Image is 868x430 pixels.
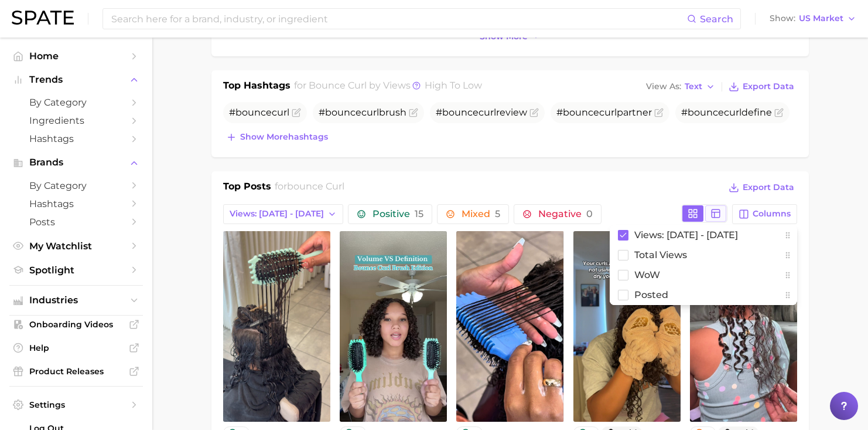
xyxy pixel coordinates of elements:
span: # partner [556,107,652,118]
a: Ingredients [9,111,143,130]
span: curl [361,107,379,118]
span: bounce curl [309,80,367,91]
button: Flag as miscategorized or irrelevant [654,108,664,117]
button: Brands [9,154,143,171]
span: Export Data [743,182,794,192]
h2: for by Views [294,79,482,95]
span: # review [436,107,527,118]
a: Product Releases [9,363,143,380]
span: Spotlight [29,265,123,276]
a: Hashtags [9,130,143,148]
span: Settings [29,399,123,410]
a: Settings [9,396,143,414]
button: View AsText [643,79,718,94]
span: curl [479,107,496,118]
span: bounce [688,107,724,118]
span: Posts [29,216,123,228]
span: Show [770,15,795,22]
button: Export Data [726,180,797,196]
span: Trends [29,75,123,85]
button: Show morehashtags [223,129,331,145]
span: bounce [235,107,272,118]
span: My Watchlist [29,241,123,252]
h1: Top Hashtags [223,79,291,95]
span: bounce [563,107,599,118]
span: 15 [415,208,423,219]
a: Posts [9,213,143,231]
span: Columns [753,209,791,219]
span: bounce [442,107,479,118]
button: Views: [DATE] - [DATE] [223,204,343,224]
span: Text [685,83,702,90]
span: Positive [373,209,423,219]
a: by Category [9,177,143,195]
img: SPATE [12,11,74,25]
span: Product Releases [29,366,123,377]
span: high to low [425,80,482,91]
span: US Market [799,15,843,22]
h1: Top Posts [223,180,271,197]
button: Industries [9,292,143,309]
span: Total Views [634,250,687,260]
a: Home [9,47,143,65]
span: Hashtags [29,198,123,209]
span: Industries [29,295,123,306]
span: # brush [319,107,406,118]
a: My Watchlist [9,237,143,255]
span: # define [681,107,772,118]
span: # [229,107,289,118]
span: bounce curl [287,181,344,192]
span: Search [700,13,733,25]
a: Onboarding Videos [9,316,143,333]
span: Views: [DATE] - [DATE] [230,209,324,219]
div: Columns [610,225,797,305]
span: Negative [538,209,593,219]
h2: for [275,180,344,197]
span: Hashtags [29,133,123,144]
a: by Category [9,93,143,111]
span: bounce [325,107,361,118]
button: Flag as miscategorized or irrelevant [409,108,418,117]
button: Flag as miscategorized or irrelevant [774,108,784,117]
span: Posted [634,290,668,300]
a: Help [9,339,143,357]
span: 0 [586,208,593,219]
span: Home [29,50,123,62]
span: Show more hashtags [240,132,328,142]
span: Help [29,343,123,353]
span: WoW [634,270,660,280]
span: by Category [29,180,123,191]
button: Trends [9,71,143,89]
button: Columns [732,204,797,224]
span: Views: [DATE] - [DATE] [634,230,738,240]
button: Flag as miscategorized or irrelevant [529,108,539,117]
span: View As [646,83,681,90]
span: curl [724,107,741,118]
a: Hashtags [9,195,143,213]
span: by Category [29,97,123,108]
span: Onboarding Videos [29,319,123,330]
span: curl [599,107,617,118]
span: Export Data [743,82,794,92]
button: Export Data [726,79,797,95]
span: Ingredients [29,115,123,126]
button: ShowUS Market [767,11,859,26]
a: Spotlight [9,261,143,279]
button: Flag as miscategorized or irrelevant [292,108,301,117]
span: 5 [495,208,500,219]
span: curl [272,107,289,118]
span: Brands [29,157,123,168]
input: Search here for a brand, industry, or ingredient [110,9,687,29]
span: Mixed [462,209,500,219]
